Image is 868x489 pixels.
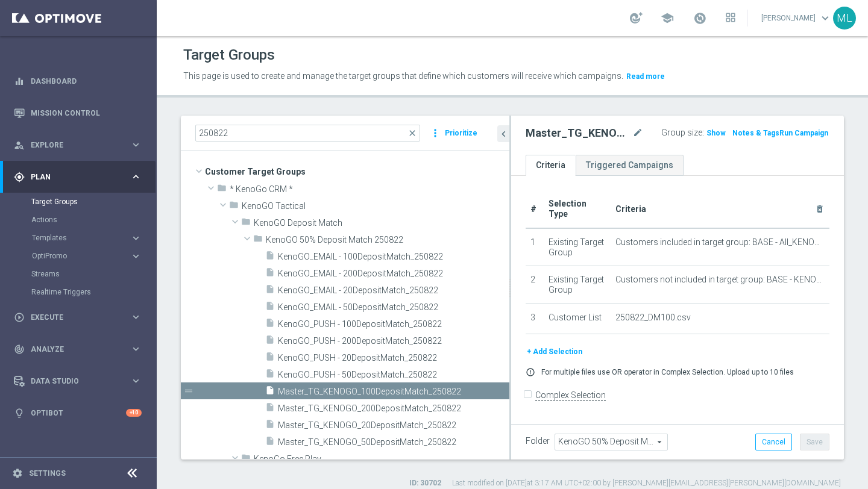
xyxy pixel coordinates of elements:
i: track_changes [14,344,25,355]
i: insert_drive_file [265,284,275,298]
input: Quick find group or folder [195,125,420,142]
a: [PERSON_NAME]keyboard_arrow_down [760,9,833,27]
span: Customers not included in target group: BASE - KENOGO_Bonus_Exclusions [615,275,825,285]
i: insert_drive_file [265,251,275,264]
i: keyboard_arrow_right [130,375,142,387]
button: Cancel [755,434,792,450]
span: OptiPromo [32,252,118,260]
div: Optibot [14,397,142,429]
label: ID: 30702 [409,478,441,488]
i: keyboard_arrow_right [130,311,142,323]
a: Triggered Campaigns [576,155,684,176]
span: Data Studio [31,378,130,385]
span: Show [706,129,726,137]
span: Master_TG_KENOGO_50DepositMatch_250822 [278,437,509,447]
div: Templates [31,229,156,247]
button: chevron_left [497,125,509,142]
div: Streams [31,265,156,283]
i: insert_drive_file [265,385,275,399]
a: Actions [31,215,125,225]
div: Plan [14,172,130,182]
i: lightbulb [14,408,25,419]
i: more_vert [429,125,441,142]
button: play_circle_outline Execute keyboard_arrow_right [13,313,142,322]
button: Save [800,434,829,450]
span: KenoGo Free Play [254,454,509,464]
span: KenoGO_EMAIL - 200DepositMatch_250822 [278,269,509,279]
div: Data Studio [14,376,130,387]
div: person_search Explore keyboard_arrow_right [13,140,142,150]
span: Master_TG_KENOGO_200DepositMatch_250822 [278,403,509,414]
i: insert_drive_file [265,402,275,416]
a: Streams [31,269,125,279]
i: error_outline [526,367,535,377]
div: OptiPromo [31,247,156,265]
span: keyboard_arrow_down [819,11,832,25]
i: keyboard_arrow_right [130,139,142,151]
button: Notes & Tags [731,126,781,140]
i: insert_drive_file [265,352,275,366]
span: KenoGO_PUSH - 20DepositMatch_250822 [278,353,509,363]
a: Realtime Triggers [31,287,125,297]
button: Data Studio keyboard_arrow_right [13,376,142,386]
div: Explore [14,140,130,151]
label: Folder [526,436,550,446]
a: Settings [29,470,66,477]
td: Customer List [544,304,611,334]
span: KenoGO_EMAIL - 20DepositMatch_250822 [278,285,509,296]
td: 2 [526,266,544,304]
span: Criteria [615,204,646,214]
span: Explore [31,142,130,149]
button: lightbulb Optibot +10 [13,408,142,418]
button: track_changes Analyze keyboard_arrow_right [13,344,142,354]
th: Selection Type [544,190,611,228]
button: gps_fixed Plan keyboard_arrow_right [13,172,142,182]
i: insert_drive_file [265,318,275,332]
i: keyboard_arrow_right [130,251,142,262]
span: KenoGO 50% Deposit Match 250822 [266,235,509,245]
span: Customers included in target group: BASE - All_KENOGO_w_Exclusions [615,237,825,248]
span: close [407,128,417,138]
th: # [526,190,544,228]
i: insert_drive_file [265,369,275,382]
a: Target Groups [31,197,125,207]
p: For multiple files use OR operator in Complex Selection. Upload up to 10 files [541,367,794,377]
div: Execute [14,312,130,323]
button: Prioritize [443,125,479,142]
div: +10 [126,409,142,417]
label: : [702,128,704,138]
span: KenoGO_PUSH - 50DepositMatch_250822 [278,370,509,380]
span: KenoGO Tactical [242,201,509,211]
div: Mission Control [13,108,142,118]
span: KenoGO Deposit Match [254,218,509,228]
span: Master_TG_KENOGO_20DepositMatch_250822 [278,420,509,431]
i: insert_drive_file [265,436,275,450]
i: keyboard_arrow_right [130,343,142,355]
label: Group size [661,128,702,138]
i: gps_fixed [14,172,25,182]
div: OptiPromo keyboard_arrow_right [31,251,142,261]
i: keyboard_arrow_right [130,232,142,244]
h1: Target Groups [183,46,275,64]
a: Mission Control [31,97,142,129]
i: insert_drive_file [265,419,275,433]
i: folder [241,453,251,467]
span: Customer Target Groups [205,163,509,180]
i: folder [241,217,251,231]
i: folder [217,183,227,197]
button: Run Campaign [778,126,829,140]
div: Realtime Triggers [31,283,156,301]
button: Templates keyboard_arrow_right [31,233,142,243]
td: Existing Target Group [544,266,611,304]
div: Analyze [14,344,130,355]
a: Criteria [526,155,576,176]
label: Complex Selection [535,390,606,401]
button: Read more [625,70,666,83]
i: person_search [14,140,25,151]
i: chevron_left [498,128,509,140]
span: Analyze [31,346,130,353]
